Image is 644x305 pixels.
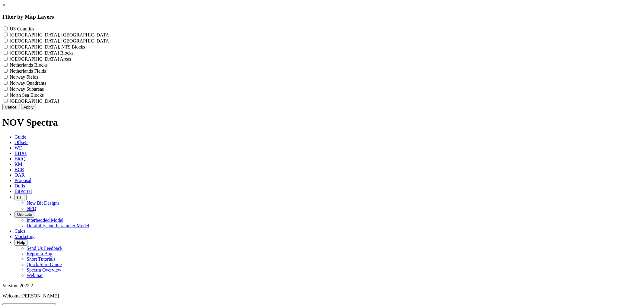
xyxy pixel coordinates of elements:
[14,183,25,188] span: Dulls
[2,104,20,110] button: Cancel
[14,134,26,140] span: Guide
[10,86,44,92] label: Norway Subareas
[10,68,46,74] label: Netherlands Fields
[27,200,59,206] a: New Bit Designs
[10,93,44,98] label: North Sea Blocks
[14,145,23,150] span: WD
[10,99,59,104] label: [GEOGRAPHIC_DATA]
[2,117,642,128] h1: NOV Spectra
[14,140,28,145] span: Offsets
[10,74,38,80] label: Norway Fields
[14,189,32,194] span: BitPortal
[14,156,25,161] span: BitIQ
[10,50,74,55] label: [GEOGRAPHIC_DATA] Blocks
[14,151,27,156] span: BHAs
[27,256,56,262] a: Short Tutorials
[14,178,31,183] span: Proposal
[2,2,5,8] a: ×
[27,273,43,278] a: Webinar
[17,195,24,200] span: FTT
[14,172,25,178] span: OAR
[27,218,63,223] a: Interbedded Model
[14,167,24,172] span: BCR
[2,283,642,288] div: Version: 2025.2
[17,212,32,217] span: OrbitLite
[21,293,59,298] span: [PERSON_NAME]
[27,246,62,251] a: Send Us Feedback
[2,14,642,20] h3: Filter by Map Layers
[10,38,111,43] label: [GEOGRAPHIC_DATA], [GEOGRAPHIC_DATA]
[27,262,62,267] a: Quick Start Guide
[10,32,111,37] label: [GEOGRAPHIC_DATA], [GEOGRAPHIC_DATA]
[10,80,46,86] label: Norway Quadrants
[10,26,34,31] label: US Counties
[27,251,52,256] a: Report a Bug
[17,240,25,245] span: Help
[27,206,36,211] a: NPD
[14,162,22,167] span: KM
[14,228,25,234] span: Calcs
[21,104,36,110] button: Apply
[2,293,642,299] p: Welcome
[27,223,89,228] a: Durability and Parameter Model
[14,234,35,239] span: Marketing
[27,267,61,272] a: Spectra Overview
[10,56,71,61] label: [GEOGRAPHIC_DATA] Areas
[10,62,48,68] label: Netherlands Blocks
[10,44,85,49] label: [GEOGRAPHIC_DATA], NTS Blocks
